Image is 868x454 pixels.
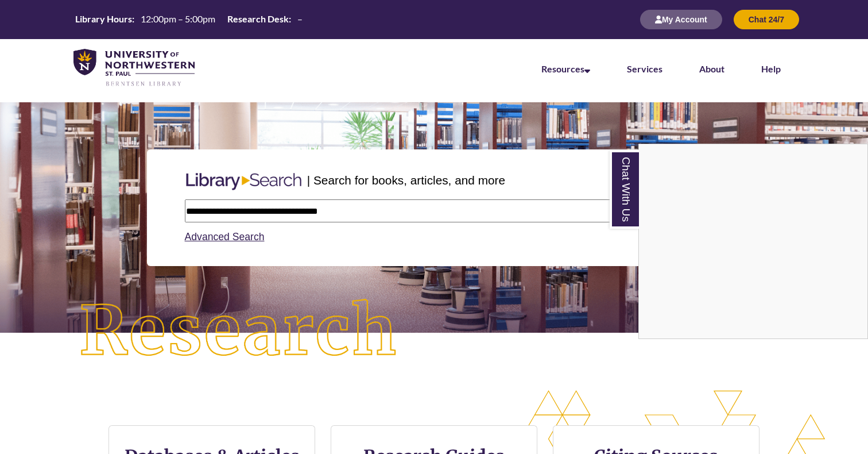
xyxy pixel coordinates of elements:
[638,144,868,339] div: Chat With Us
[639,144,867,338] iframe: Chat Widget
[541,63,590,74] a: Resources
[627,63,662,74] a: Services
[699,63,724,74] a: About
[73,49,195,87] img: UNWSP Library Logo
[610,150,639,229] a: Chat With Us
[761,63,781,74] a: Help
